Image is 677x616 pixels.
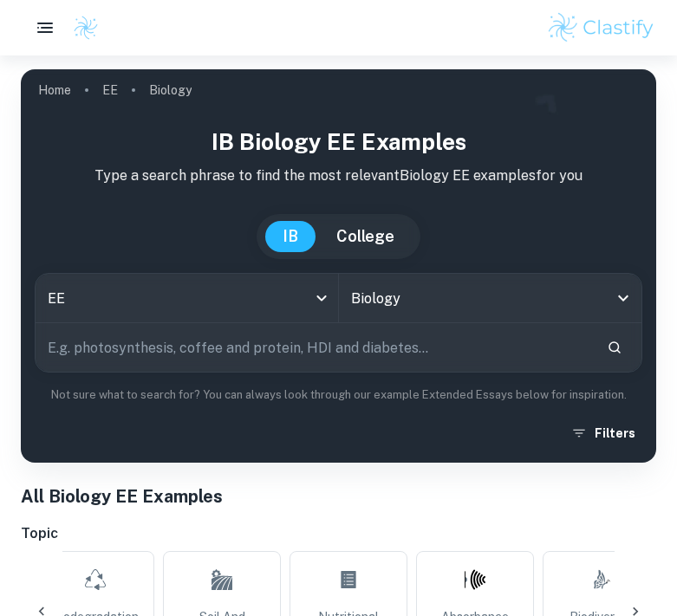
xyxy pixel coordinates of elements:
[62,15,99,41] a: Clastify logo
[36,274,338,322] div: EE
[546,10,656,45] img: Clastify logo
[21,483,656,509] h1: All Biology EE Examples
[36,323,593,372] input: E.g. photosynthesis, coffee and protein, HDI and diabetes...
[35,125,642,159] h1: IB Biology EE examples
[149,81,192,100] p: Biology
[21,69,656,463] img: profile cover
[73,15,99,41] img: Clastify logo
[600,333,629,362] button: Search
[21,523,656,544] h6: Topic
[38,78,71,102] a: Home
[265,221,316,252] button: IB
[611,286,635,310] button: Open
[319,221,412,252] button: College
[102,78,118,102] a: EE
[567,418,642,449] button: Filters
[35,386,642,404] p: Not sure what to search for? You can always look through our example Extended Essays below for in...
[35,165,642,186] p: Type a search phrase to find the most relevant Biology EE examples for you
